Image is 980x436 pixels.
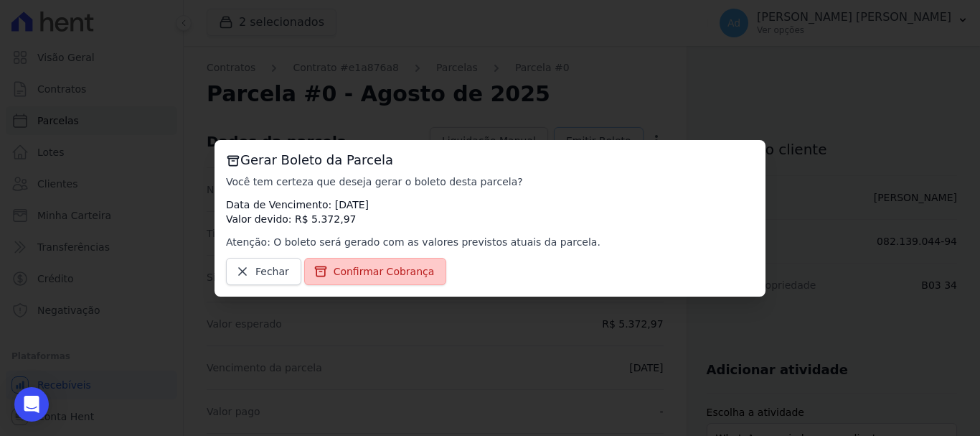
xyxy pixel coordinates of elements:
p: Você tem certeza que deseja gerar o boleto desta parcela? [226,175,754,189]
span: Fechar [255,264,289,279]
span: Confirmar Cobrança [334,264,435,279]
a: Fechar [226,258,301,285]
a: Confirmar Cobrança [304,258,447,285]
div: Open Intercom Messenger [14,387,49,422]
p: Atenção: O boleto será gerado com as valores previstos atuais da parcela. [226,235,754,249]
p: Data de Vencimento: [DATE] Valor devido: R$ 5.372,97 [226,198,754,226]
h3: Gerar Boleto da Parcela [226,152,754,169]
